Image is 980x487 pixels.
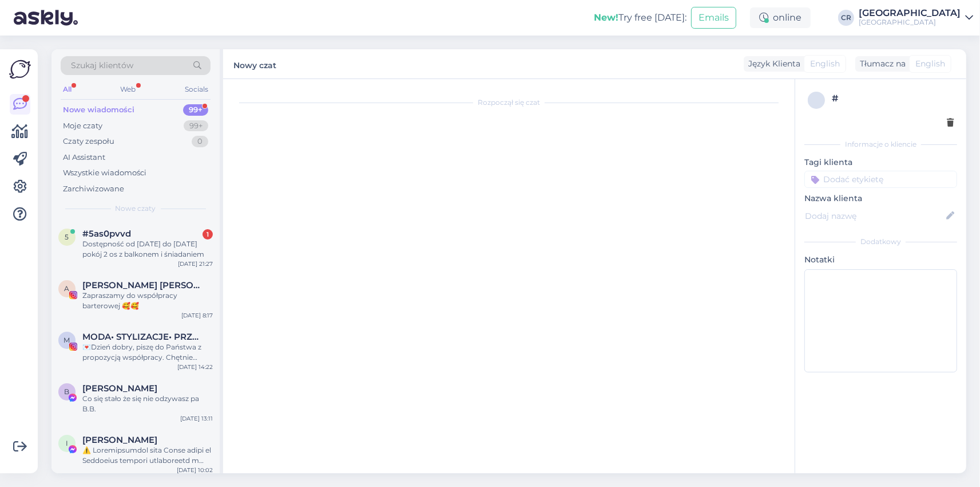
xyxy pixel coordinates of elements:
[804,156,957,168] p: Tagi klienta
[82,280,201,290] span: Anna Żukowska Ewa Adamczewska BLIŹNIACZKI • Bóg • rodzina • dom
[810,58,840,70] span: English
[181,311,213,320] div: [DATE] 8:17
[82,239,213,260] div: Dostępność od [DATE] do [DATE] pokój 2 os z balkonem i śniadaniem
[594,11,687,25] div: Try free [DATE]:
[63,167,146,179] div: Wszystkie wiadomości
[82,394,213,414] div: Co się stało że się nie odzywasz pa B.B.
[804,139,957,150] div: Informacje o kliencie
[64,336,70,344] span: M
[82,383,157,394] span: Bożena Bolewicz
[192,136,208,147] div: 0
[855,58,906,70] div: Tłumacz na
[183,104,208,116] div: 99+
[82,445,213,466] div: ⚠️ Loremipsumdol sita Conse adipi el Seddoeius tempori utlaboreetd m aliqua enimadmini veniamqún...
[804,193,957,205] p: Nazwa klienta
[805,210,944,222] input: Dodaj nazwę
[66,439,68,447] span: I
[859,18,961,27] div: [GEOGRAPHIC_DATA]
[63,104,134,116] div: Nowe wiadomości
[65,387,70,396] span: B
[177,466,213,474] div: [DATE] 10:02
[233,56,276,72] label: Nowy czat
[594,12,618,23] b: New!
[750,7,811,28] div: online
[65,284,70,293] span: A
[203,229,213,239] div: 1
[116,203,156,214] span: Nowe czaty
[184,120,208,132] div: 99+
[832,92,954,105] div: #
[804,171,957,188] input: Dodać etykietę
[182,82,211,97] div: Socials
[82,229,131,239] span: #5as0pvvd
[915,58,945,70] span: English
[177,363,213,371] div: [DATE] 14:22
[63,183,124,195] div: Zarchiwizowane
[235,97,783,108] div: Rozpoczął się czat
[180,414,213,423] div: [DATE] 13:11
[804,254,957,266] p: Notatki
[71,60,133,72] span: Szukaj klientów
[744,58,800,70] div: Język Klienta
[838,10,854,26] div: CR
[82,332,201,342] span: MODA• STYLIZACJE• PRZEGLĄDY KOLEKCJI
[63,136,114,147] div: Czaty zespołu
[63,152,105,163] div: AI Assistant
[61,82,74,97] div: All
[859,9,961,18] div: [GEOGRAPHIC_DATA]
[9,58,31,80] img: Askly Logo
[178,260,213,268] div: [DATE] 21:27
[118,82,138,97] div: Web
[691,7,736,29] button: Emails
[65,233,69,241] span: 5
[63,120,102,132] div: Moje czaty
[804,237,957,247] div: Dodatkowy
[859,9,973,27] a: [GEOGRAPHIC_DATA][GEOGRAPHIC_DATA]
[82,290,213,311] div: Zapraszamy do współpracy barterowej 🥰🥰
[82,435,157,445] span: Igor Jafar
[82,342,213,363] div: 💌Dzień dobry, piszę do Państwa z propozycją współpracy. Chętnie odwiedziłabym Państwa hotel z rod...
